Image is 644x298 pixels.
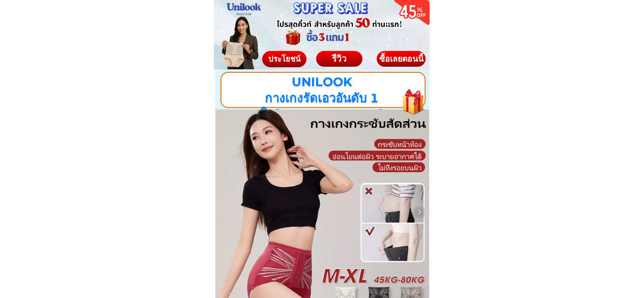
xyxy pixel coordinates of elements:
span: UNILOOK [291,74,352,89]
span: กางเกงรัดเอวอันดับ 1 ใน[PERSON_NAME] [260,91,383,121]
span: ประโยชน์ [268,53,300,63]
div: ซื้อเลยตอนนี้ [377,55,426,63]
img: navigation [414,207,425,217]
div: รีวิว [316,52,362,65]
